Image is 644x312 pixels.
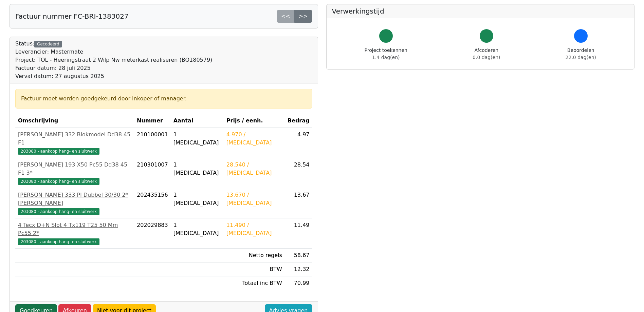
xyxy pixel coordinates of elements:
td: Totaal inc BTW [224,276,285,290]
th: Prijs / eenh. [224,114,285,128]
span: 203080 - aankoop hang- en sluitwerk [18,178,99,185]
span: 0.0 dag(en) [473,55,500,60]
div: Beoordelen [566,47,596,61]
div: [PERSON_NAME] 333 Pl Dubbel 30/30 2* [PERSON_NAME] [18,191,131,207]
td: 202435156 [134,188,171,218]
a: 4 Tecx D+N Slot 4 Tx119 T25 50 Mm Pc55 2*203080 - aankoop hang- en sluitwerk [18,221,131,246]
div: 4.970 / [MEDICAL_DATA] [226,131,282,147]
div: 28.540 / [MEDICAL_DATA] [226,161,282,177]
span: 203080 - aankoop hang- en sluitwerk [18,208,99,215]
div: 1 [MEDICAL_DATA] [173,191,221,207]
div: Factuur moet worden goedgekeurd door inkoper of manager. [21,95,307,103]
td: 58.67 [285,249,312,262]
span: 203080 - aankoop hang- en sluitwerk [18,238,99,245]
td: 210301007 [134,158,171,188]
a: [PERSON_NAME] 332 Blokmodel Dd38 45 F1203080 - aankoop hang- en sluitwerk [18,131,131,155]
td: 12.32 [285,262,312,276]
td: Netto regels [224,249,285,262]
div: 1 [MEDICAL_DATA] [173,131,221,147]
th: Bedrag [285,114,312,128]
span: 22.0 dag(en) [566,55,596,60]
div: Afcoderen [473,47,500,61]
a: [PERSON_NAME] 333 Pl Dubbel 30/30 2* [PERSON_NAME]203080 - aankoop hang- en sluitwerk [18,191,131,215]
td: 13.67 [285,188,312,218]
div: Verval datum: 27 augustus 2025 [15,72,212,80]
div: Status: [15,40,212,80]
h5: Factuur nummer FC-BRI-1383027 [15,12,129,20]
th: Omschrijving [15,114,134,128]
a: [PERSON_NAME] 193 X50 Pc55 Dd38 45 F1 3*203080 - aankoop hang- en sluitwerk [18,161,131,185]
div: 1 [MEDICAL_DATA] [173,161,221,177]
td: 202029883 [134,218,171,249]
a: >> [294,10,312,23]
div: [PERSON_NAME] 193 X50 Pc55 Dd38 45 F1 3* [18,161,131,177]
td: 4.97 [285,128,312,158]
td: BTW [224,262,285,276]
span: 203080 - aankoop hang- en sluitwerk [18,148,99,155]
div: Gecodeerd [34,41,62,47]
th: Aantal [171,114,224,128]
h5: Verwerkingstijd [332,7,629,15]
div: Leverancier: Mastermate [15,48,212,56]
div: 4 Tecx D+N Slot 4 Tx119 T25 50 Mm Pc55 2* [18,221,131,237]
td: 210100001 [134,128,171,158]
div: 11.490 / [MEDICAL_DATA] [226,221,282,237]
span: 1.4 dag(en) [372,55,400,60]
td: 11.49 [285,218,312,249]
div: 13.670 / [MEDICAL_DATA] [226,191,282,207]
div: Factuur datum: 28 juli 2025 [15,64,212,72]
div: 1 [MEDICAL_DATA] [173,221,221,237]
div: [PERSON_NAME] 332 Blokmodel Dd38 45 F1 [18,131,131,147]
td: 28.54 [285,158,312,188]
div: Project: TOL - Heeringstraat 2 Wilp Nw meterkast realiseren (BO180579) [15,56,212,64]
div: Project toekennen [365,47,407,61]
th: Nummer [134,114,171,128]
td: 70.99 [285,276,312,290]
